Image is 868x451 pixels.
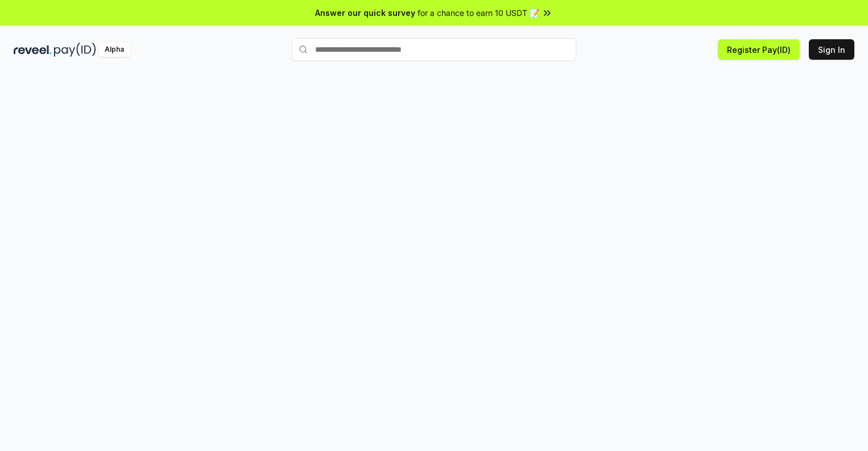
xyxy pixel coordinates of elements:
[14,43,52,57] img: reveel_dark
[54,43,96,57] img: pay_id
[315,7,415,19] span: Answer our quick survey
[809,39,854,60] button: Sign In
[98,43,130,57] div: Alpha
[418,7,539,19] span: for a chance to earn 10 USDT 📝
[718,39,800,60] button: Register Pay(ID)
